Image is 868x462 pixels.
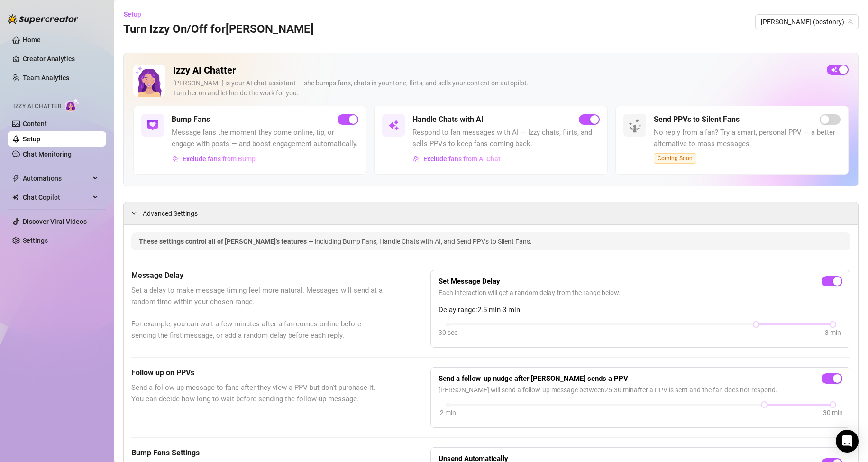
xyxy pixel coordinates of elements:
[412,114,484,125] h5: Handle Chats with AI
[131,270,383,281] h5: Message Delay
[131,210,137,216] span: expanded
[823,407,843,418] div: 30 min
[172,156,179,162] img: svg%3e
[23,190,90,205] span: Chat Copilot
[439,277,500,286] strong: Set Message Delay
[23,171,90,186] span: Automations
[23,36,41,44] a: Home
[172,127,358,149] span: Message fans the moment they come online, tip, or engage with posts — and boost engagement automa...
[23,218,87,225] a: Discover Viral Videos
[439,327,457,338] div: 30 sec
[439,374,628,383] strong: Send a follow-up nudge after [PERSON_NAME] sends a PPV
[124,10,141,18] span: Setup
[836,430,859,453] div: Open Intercom Messenger
[147,120,158,131] img: svg%3e
[23,74,69,82] a: Team Analytics
[412,151,501,166] button: Exclude fans from AI Chat
[131,447,383,459] h5: Bump Fans Settings
[654,153,696,164] span: Coming Soon
[172,151,256,166] button: Exclude fans from Bump
[439,287,842,298] span: Each interaction will get a random delay from the range below.
[131,285,383,341] span: Set a delay to make message timing feel more natural. Messages will send at a random time within ...
[825,327,841,338] div: 3 min
[23,120,47,128] a: Content
[23,135,40,143] a: Setup
[65,98,80,112] img: AI Chatter
[412,127,599,149] span: Respond to fan messages with AI — Izzy chats, flirts, and sells PPVs to keep fans coming back.
[12,194,18,201] img: Chat Copilot
[848,19,853,25] span: team
[139,238,308,245] span: These settings control all of [PERSON_NAME]'s features
[23,51,99,66] a: Creator Analytics
[13,102,61,111] span: Izzy AI Chatter
[23,150,72,158] a: Chat Monitoring
[133,65,165,97] img: Izzy AI Chatter
[123,22,314,37] h3: Turn Izzy On/Off for [PERSON_NAME]
[183,155,256,163] span: Exclude fans from Bump
[173,65,819,76] h2: Izzy AI Chatter
[8,14,79,24] img: logo-BBDzfeDw.svg
[172,114,210,125] h5: Bump Fans
[629,119,644,134] img: silent-fans-ppv-o-N6Mmdf.svg
[388,120,399,131] img: svg%3e
[413,156,420,162] img: svg%3e
[439,385,842,395] span: [PERSON_NAME] will send a follow-up message between 25 - 30 min after a PPV is sent and the fan d...
[143,208,198,219] span: Advanced Settings
[308,238,532,245] span: — including Bump Fans, Handle Chats with AI, and Send PPVs to Silent Fans.
[131,367,383,379] h5: Follow up on PPVs
[440,407,456,418] div: 2 min
[654,114,740,125] h5: Send PPVs to Silent Fans
[761,15,853,29] span: Ryan (bostonry)
[654,127,841,149] span: No reply from a fan? Try a smart, personal PPV — a better alternative to mass messages.
[131,208,143,218] div: expanded
[131,382,383,405] span: Send a follow-up message to fans after they view a PPV but don't purchase it. You can decide how ...
[423,155,501,163] span: Exclude fans from AI Chat
[173,78,819,98] div: [PERSON_NAME] is your AI chat assistant — she bumps fans, chats in your tone, flirts, and sells y...
[23,237,48,244] a: Settings
[123,7,149,22] button: Setup
[439,305,842,316] span: Delay range: 2.5 min - 3 min
[12,175,20,182] span: thunderbolt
